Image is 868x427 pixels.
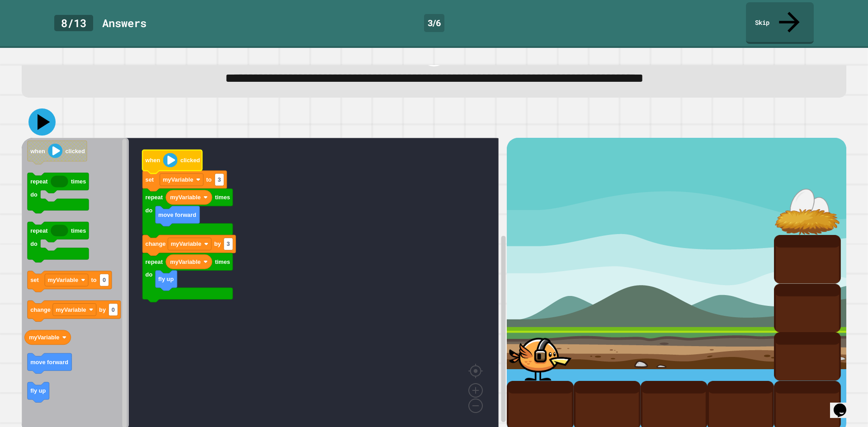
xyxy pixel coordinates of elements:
[30,227,48,234] text: repeat
[30,240,38,247] text: do
[171,241,202,248] text: myVariable
[99,307,106,314] text: by
[226,241,230,248] text: 3
[158,211,196,218] text: move forward
[180,157,200,164] text: clicked
[146,272,153,278] text: do
[103,277,106,284] text: 0
[145,157,160,164] text: when
[30,277,39,284] text: set
[170,258,201,265] text: myVariable
[215,258,230,265] text: times
[91,277,97,284] text: to
[163,176,193,183] text: myVariable
[71,178,86,185] text: times
[71,227,86,234] text: times
[218,176,221,183] text: 3
[48,277,79,284] text: myVariable
[54,15,93,31] div: 8 / 13
[30,148,45,155] text: when
[215,194,230,201] text: times
[30,359,68,366] text: move forward
[146,176,154,183] text: set
[424,14,444,32] div: 3 / 6
[146,258,163,265] text: repeat
[830,391,859,418] iframe: chat widget
[30,178,48,185] text: repeat
[146,207,153,214] text: do
[170,194,201,201] text: myVariable
[66,148,85,155] text: clicked
[112,307,115,314] text: 0
[146,241,166,248] text: change
[102,15,146,31] div: Answer s
[146,194,163,201] text: repeat
[30,191,38,198] text: do
[214,241,222,248] text: by
[746,2,814,44] a: Skip
[29,334,60,341] text: myVariable
[56,307,86,314] text: myVariable
[206,176,212,183] text: to
[30,307,51,314] text: change
[30,388,46,395] text: fly up
[158,276,174,282] text: fly up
